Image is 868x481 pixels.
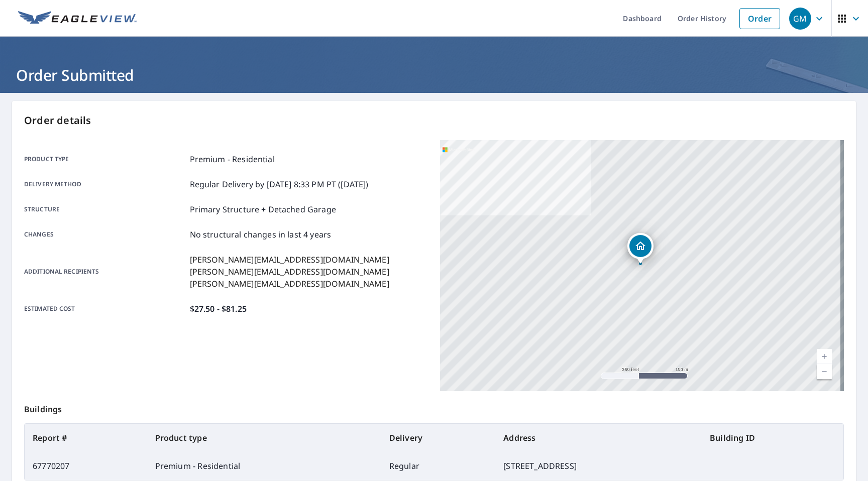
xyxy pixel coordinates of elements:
p: Regular Delivery by [DATE] 8:33 PM PT ([DATE]) [190,178,369,190]
td: 67770207 [25,452,147,480]
a: Order [739,8,780,29]
p: [PERSON_NAME][EMAIL_ADDRESS][DOMAIN_NAME] [190,278,389,290]
p: [PERSON_NAME][EMAIL_ADDRESS][DOMAIN_NAME] [190,254,389,266]
img: EV Logo [18,11,137,26]
p: Order details [24,113,844,128]
p: Structure [24,203,186,215]
p: Product type [24,153,186,165]
h1: Order Submitted [12,65,856,85]
p: [PERSON_NAME][EMAIL_ADDRESS][DOMAIN_NAME] [190,266,389,278]
div: GM [789,8,811,30]
div: Dropped pin, building 1, Residential property, 8003 Berkely Ct Baytown, TX 77521 [627,233,654,264]
p: $27.50 - $81.25 [190,303,247,315]
td: Regular [381,452,495,480]
p: Additional recipients [24,254,186,290]
th: Address [495,424,702,452]
p: Premium - Residential [190,153,275,165]
td: [STREET_ADDRESS] [495,452,702,480]
a: Current Level 17, Zoom Out [817,364,832,379]
th: Report # [25,424,147,452]
td: Premium - Residential [147,452,381,480]
th: Product type [147,424,381,452]
p: No structural changes in last 4 years [190,228,332,240]
p: Primary Structure + Detached Garage [190,203,336,215]
th: Building ID [702,424,843,452]
p: Buildings [24,391,844,423]
p: Changes [24,228,186,240]
p: Delivery method [24,178,186,190]
a: Current Level 17, Zoom In [817,349,832,364]
p: Estimated cost [24,303,186,315]
th: Delivery [381,424,495,452]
